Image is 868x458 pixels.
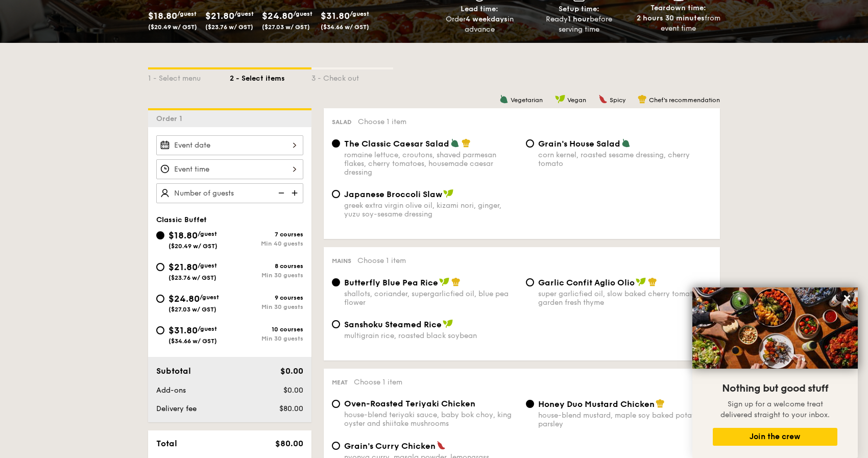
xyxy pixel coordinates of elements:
img: icon-chef-hat.a58ddaea.svg [656,399,665,408]
input: Honey Duo Mustard Chickenhouse-blend mustard, maple soy baked potato, parsley [526,400,534,408]
div: super garlicfied oil, slow baked cherry tomatoes, garden fresh thyme [538,290,712,307]
input: Grain's Curry Chickennyonya curry, masala powder, lemongrass [332,442,340,450]
span: Sign up for a welcome treat delivered straight to your inbox. [720,400,830,419]
span: Vegan [567,97,586,104]
span: Oven-Roasted Teriyaki Chicken [344,399,475,408]
span: Add-ons [156,386,186,395]
div: greek extra virgin olive oil, kizami nori, ginger, yuzu soy-sesame dressing [344,201,518,219]
span: Sanshoku Steamed Rice [344,320,442,329]
img: icon-chef-hat.a58ddaea.svg [648,277,657,286]
div: 3 - Check out [311,69,393,84]
span: Honey Duo Mustard Chicken [538,399,655,409]
span: Teardown time: [650,4,706,12]
span: Order 1 [156,114,186,123]
span: /guest [198,230,217,237]
div: Order in advance [434,14,525,35]
input: Event date [156,135,303,155]
input: $21.80/guest($23.76 w/ GST)8 coursesMin 30 guests [156,263,164,271]
input: $31.80/guest($34.66 w/ GST)10 coursesMin 30 guests [156,326,164,334]
input: Grain's House Saladcorn kernel, roasted sesame dressing, cherry tomato [526,139,534,148]
span: Choose 1 item [358,117,406,126]
span: /guest [350,10,369,17]
span: $31.80 [168,325,198,336]
input: Event time [156,159,303,179]
span: $80.00 [279,404,303,413]
div: Min 40 guests [230,240,303,247]
span: /guest [198,325,217,332]
div: 8 courses [230,262,303,270]
span: ($27.03 w/ GST) [262,23,310,31]
button: Join the crew [713,428,837,446]
span: /guest [200,294,219,301]
img: icon-vegetarian.fe4039eb.svg [621,138,631,148]
span: /guest [293,10,312,17]
input: $24.80/guest($27.03 w/ GST)9 coursesMin 30 guests [156,295,164,303]
div: house-blend teriyaki sauce, baby bok choy, king oyster and shiitake mushrooms [344,411,518,428]
input: $18.80/guest($20.49 w/ GST)7 coursesMin 40 guests [156,231,164,239]
span: ($34.66 w/ GST) [168,338,217,345]
span: $21.80 [168,261,198,273]
img: icon-vegan.f8ff3823.svg [636,277,646,286]
span: Meat [332,379,348,386]
span: Salad [332,118,352,126]
span: Garlic Confit Aglio Olio [538,278,635,287]
span: Grain's Curry Chicken [344,441,436,451]
div: 2 - Select items [230,69,311,84]
img: icon-chef-hat.a58ddaea.svg [638,94,647,104]
img: icon-spicy.37a8142b.svg [437,441,446,450]
span: Subtotal [156,366,191,376]
input: Sanshoku Steamed Ricemultigrain rice, roasted black soybean [332,320,340,328]
img: icon-vegan.f8ff3823.svg [443,319,453,328]
span: ($20.49 w/ GST) [168,243,218,250]
span: Choose 1 item [357,256,406,265]
span: Nothing but good stuff [722,382,828,395]
span: Mains [332,257,351,264]
div: shallots, coriander, supergarlicfied oil, blue pea flower [344,290,518,307]
div: Min 30 guests [230,272,303,279]
span: Classic Buffet [156,215,207,224]
img: icon-vegan.f8ff3823.svg [439,277,449,286]
span: $21.80 [205,10,234,21]
div: Ready before serving time [534,14,625,35]
button: Close [839,290,855,306]
input: Japanese Broccoli Slawgreek extra virgin olive oil, kizami nori, ginger, yuzu soy-sesame dressing [332,190,340,198]
img: icon-vegan.f8ff3823.svg [555,94,565,104]
span: ($23.76 w/ GST) [168,274,216,281]
span: Choose 1 item [354,378,402,387]
span: Japanese Broccoli Slaw [344,189,442,199]
input: Butterfly Blue Pea Riceshallots, coriander, supergarlicfied oil, blue pea flower [332,278,340,286]
img: DSC07876-Edit02-Large.jpeg [692,287,858,369]
span: ($27.03 w/ GST) [168,306,216,313]
div: 9 courses [230,294,303,301]
div: romaine lettuce, croutons, shaved parmesan flakes, cherry tomatoes, housemade caesar dressing [344,151,518,177]
div: house-blend mustard, maple soy baked potato, parsley [538,411,712,428]
span: $0.00 [280,366,303,376]
span: Grain's House Salad [538,139,620,149]
input: The Classic Caesar Saladromaine lettuce, croutons, shaved parmesan flakes, cherry tomatoes, house... [332,139,340,148]
strong: 4 weekdays [466,15,508,23]
span: Spicy [610,97,625,104]
div: corn kernel, roasted sesame dressing, cherry tomato [538,151,712,168]
img: icon-vegetarian.fe4039eb.svg [450,138,460,148]
div: Min 30 guests [230,335,303,342]
span: Lead time: [461,5,498,13]
input: Garlic Confit Aglio Oliosuper garlicfied oil, slow baked cherry tomatoes, garden fresh thyme [526,278,534,286]
span: $80.00 [275,439,303,448]
img: icon-spicy.37a8142b.svg [598,94,608,104]
div: 10 courses [230,326,303,333]
span: $18.80 [148,10,177,21]
span: ($34.66 w/ GST) [321,23,369,31]
span: $0.00 [283,386,303,395]
span: The Classic Caesar Salad [344,139,449,149]
span: Butterfly Blue Pea Rice [344,278,438,287]
span: /guest [234,10,254,17]
span: ($23.76 w/ GST) [205,23,253,31]
span: $18.80 [168,230,198,241]
img: icon-reduce.1d2dbef1.svg [273,183,288,203]
span: Total [156,439,177,448]
span: Delivery fee [156,404,197,413]
div: 7 courses [230,231,303,238]
div: from event time [633,13,724,34]
strong: 2 hours 30 minutes [637,14,705,22]
span: Vegetarian [511,97,543,104]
